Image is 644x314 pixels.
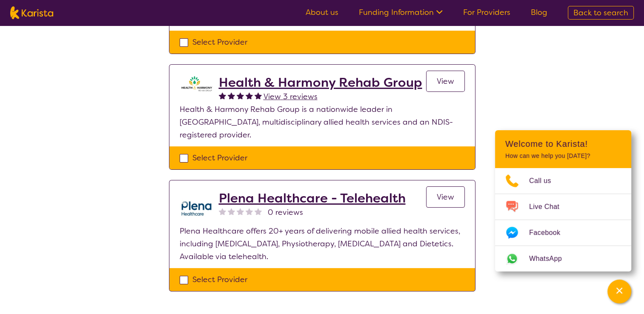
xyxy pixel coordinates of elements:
span: View [437,192,454,202]
img: fullstar [219,92,226,99]
p: How can we help you [DATE]? [505,152,621,160]
img: nonereviewstar [246,208,253,215]
img: nonereviewstar [219,208,226,215]
div: Channel Menu [495,130,631,271]
a: Plena Healthcare - Telehealth [219,191,406,206]
a: Back to search [568,6,634,20]
a: View 3 reviews [263,90,318,103]
a: For Providers [463,7,510,17]
span: 0 reviews [268,206,303,219]
img: nonereviewstar [228,208,235,215]
a: View [426,186,465,208]
span: View 3 reviews [263,91,318,102]
span: Back to search [573,8,628,18]
img: fullstar [237,92,244,99]
p: Plena Healthcare offers 20+ years of delivering mobile allied health services, including [MEDICAL... [180,225,465,263]
img: nonereviewstar [255,208,262,215]
a: View [426,71,465,92]
span: Facebook [529,226,570,239]
span: Live Chat [529,200,570,213]
a: Web link opens in a new tab. [495,246,631,271]
p: Health & Harmony Rehab Group is a nationwide leader in [GEOGRAPHIC_DATA], multidisciplinary allie... [180,103,465,141]
img: nonereviewstar [237,208,244,215]
ul: Choose channel [495,168,631,271]
img: fullstar [255,92,262,99]
img: fullstar [246,92,253,99]
img: fullstar [228,92,235,99]
img: ztak9tblhgtrn1fit8ap.png [180,75,214,92]
a: Funding Information [359,7,443,17]
a: Health & Harmony Rehab Group [219,75,422,90]
img: Karista logo [10,6,53,19]
span: Call us [529,174,561,187]
img: qwv9egg5taowukv2xnze.png [180,191,214,225]
a: Blog [531,7,547,17]
span: View [437,76,454,86]
h2: Welcome to Karista! [505,139,621,149]
span: WhatsApp [529,252,572,265]
a: About us [306,7,338,17]
button: Channel Menu [607,280,631,303]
